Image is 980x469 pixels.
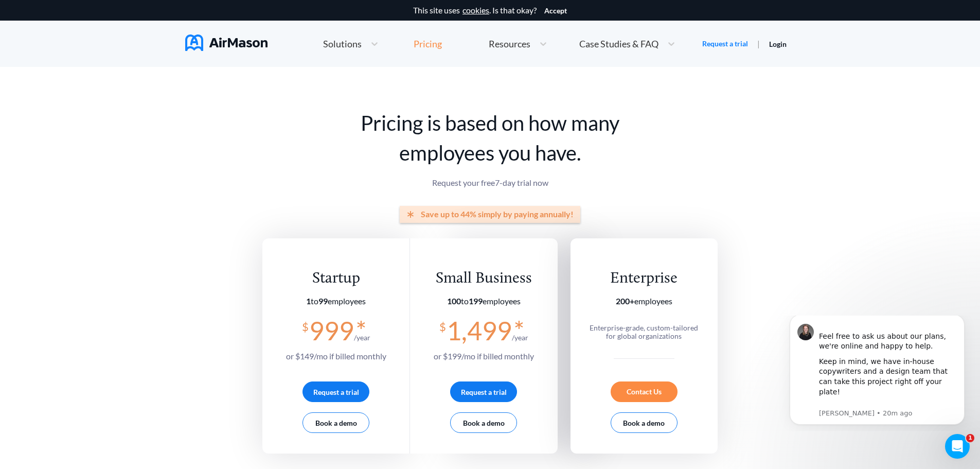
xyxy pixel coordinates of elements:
[469,296,483,306] b: 199
[447,296,483,306] span: to
[286,269,386,288] div: Startup
[769,40,787,48] a: Login
[302,412,369,433] button: Book a demo
[318,296,328,306] b: 99
[286,351,386,361] span: or $ 149 /mo if billed monthly
[966,434,974,442] span: 1
[302,316,309,333] span: $
[306,296,328,306] span: to
[286,297,386,306] section: employees
[323,39,362,48] span: Solutions
[544,7,567,15] button: Accept cookies
[185,34,268,51] img: AirMason Logo
[447,296,461,306] b: 100
[434,269,534,288] div: Small Business
[262,178,718,187] p: Request your free 7 -day trial now
[309,315,354,346] span: 999
[450,381,517,402] button: Request a trial
[439,316,446,333] span: $
[45,6,183,92] div: Message content
[306,296,311,306] b: 1
[757,39,760,48] span: |
[23,8,40,25] img: Profile image for Holly
[45,6,183,36] div: Feel free to ask us about our plans, we're online and happy to help.
[489,39,530,48] span: Resources
[579,39,658,48] span: Case Studies & FAQ
[450,412,517,433] button: Book a demo
[611,381,678,402] div: Contact Us
[584,269,703,288] div: Enterprise
[462,6,489,15] a: cookies
[421,210,574,219] span: Save up to 44% simply by paying annually!
[611,412,678,433] button: Book a demo
[447,315,512,346] span: 1,499
[45,41,183,92] div: Keep in mind, we have in-house copywriters and a design team that can take this project right off...
[616,296,634,306] b: 200+
[434,351,534,361] span: or $ 199 /mo if billed monthly
[702,39,748,49] a: Request a trial
[45,93,183,102] p: Message from Holly, sent 20m ago
[414,39,442,48] div: Pricing
[590,323,698,340] span: Enterprise-grade, custom-tailored for global organizations
[945,434,970,459] iframe: Intercom live chat
[414,34,442,53] a: Pricing
[262,108,718,168] h1: Pricing is based on how many employees you have.
[434,297,534,306] section: employees
[584,297,703,306] section: employees
[302,381,369,402] button: Request a trial
[774,316,980,431] iframe: Intercom notifications message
